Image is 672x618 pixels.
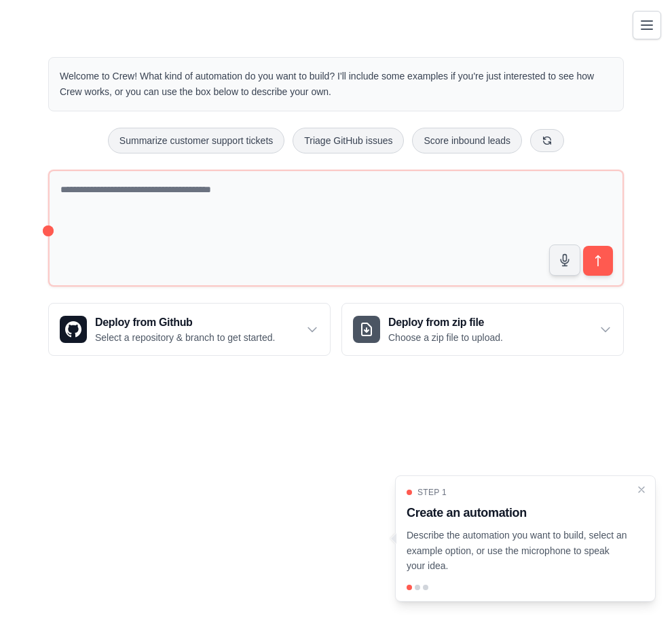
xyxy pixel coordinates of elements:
h3: Create an automation [407,503,628,522]
h3: Deploy from zip file [388,314,503,331]
button: Summarize customer support tickets [108,128,284,153]
p: Choose a zip file to upload. [388,331,503,344]
button: Triage GitHub issues [293,128,404,153]
h3: Deploy from Github [95,314,275,331]
button: Close walkthrough [636,484,647,495]
iframe: Chat Widget [604,553,672,618]
button: Score inbound leads [412,128,522,153]
p: Welcome to Crew! What kind of automation do you want to build? I'll include some examples if you'... [60,69,612,100]
button: Toggle navigation [633,11,661,39]
span: Step 1 [417,487,447,498]
p: Describe the automation you want to build, select an example option, or use the microphone to spe... [407,528,628,574]
p: Select a repository & branch to get started. [95,331,275,344]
